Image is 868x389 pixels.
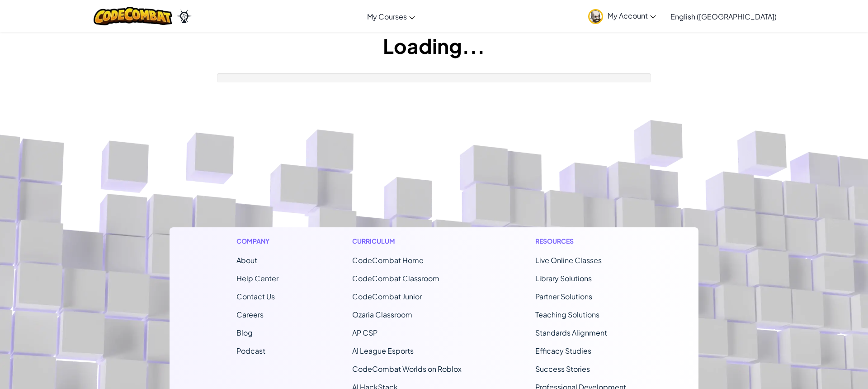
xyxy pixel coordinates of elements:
a: Blog [236,328,253,337]
a: CodeCombat Classroom [352,274,439,283]
a: Efficacy Studies [535,346,591,355]
img: avatar [588,9,603,24]
a: Help Center [236,274,278,283]
h1: Resources [535,236,632,246]
a: Partner Solutions [535,292,592,301]
span: My Account [608,11,656,20]
span: Contact Us [236,292,275,301]
h1: Curriculum [352,236,462,246]
a: English ([GEOGRAPHIC_DATA]) [666,4,781,29]
a: CodeCombat Junior [352,292,422,301]
a: Teaching Solutions [535,310,599,319]
h1: Company [236,236,278,246]
a: Success Stories [535,364,590,374]
a: My Courses [363,4,420,29]
a: About [236,255,257,265]
span: CodeCombat Home [352,255,424,265]
a: Live Online Classes [535,255,602,265]
a: CodeCombat Worlds on Roblox [352,364,462,374]
a: Ozaria Classroom [352,310,412,319]
img: CodeCombat logo [94,7,173,25]
a: Standards Alignment [535,328,607,337]
a: Library Solutions [535,274,592,283]
span: English ([GEOGRAPHIC_DATA]) [670,12,777,21]
a: My Account [584,2,660,30]
span: My Courses [367,12,407,21]
a: Podcast [236,346,265,355]
a: AP CSP [352,328,377,337]
a: AI League Esports [352,346,414,355]
a: Careers [236,310,264,319]
img: Ozaria [177,10,191,23]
